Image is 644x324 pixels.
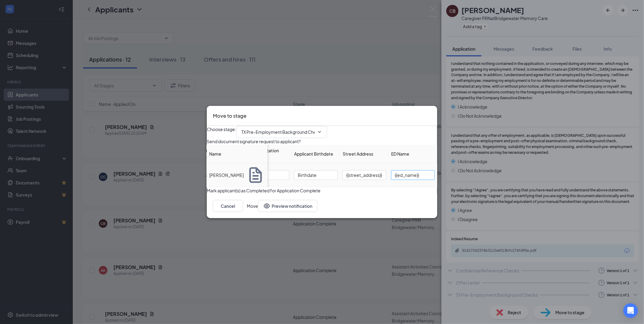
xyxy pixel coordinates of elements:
[213,200,243,212] button: Cancel
[213,112,247,120] h3: Move to stage
[247,200,258,212] button: Move
[389,145,437,163] th: ED Name
[207,187,320,194] span: Mark applicant(s) as Completed for Application Complete
[246,166,265,184] svg: Document
[623,303,638,318] div: Open Intercom Messenger
[292,145,340,163] th: Applicant Birthdate
[209,172,244,178] span: [PERSON_NAME]
[263,202,270,210] svg: Eye
[207,145,267,163] th: Name
[317,130,322,134] svg: ChevronDown
[207,126,236,138] span: Choose stage :
[340,145,389,163] th: Street Address
[258,200,317,212] button: Preview notificationEye
[207,138,301,145] span: Send document signature request to applicant?
[243,145,292,163] th: Training Location Address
